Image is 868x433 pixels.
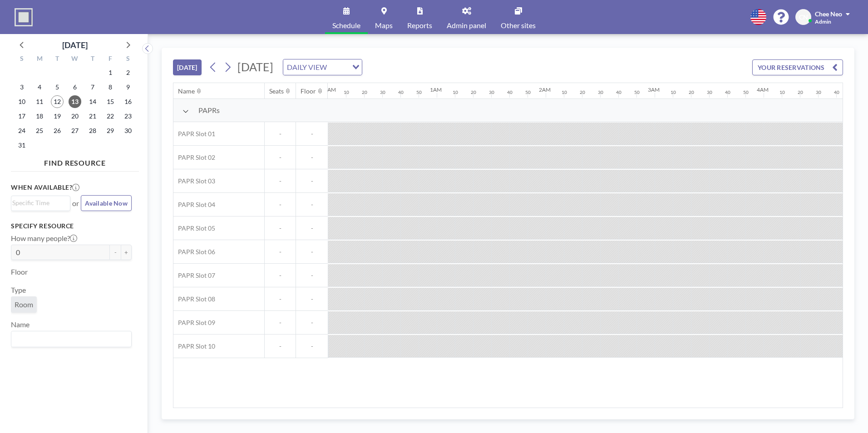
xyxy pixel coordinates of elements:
div: Seats [269,87,284,95]
span: Wednesday, August 20, 2025 [69,110,81,123]
div: Search for option [11,196,70,210]
h4: FIND RESOURCE [11,155,139,167]
span: PAPR Slot 01 [173,130,215,138]
input: Search for option [12,333,126,345]
span: Admin panel [447,22,486,29]
span: PAPR Slot 04 [173,201,215,209]
span: Wednesday, August 27, 2025 [69,124,81,137]
div: 12AM [321,86,336,93]
span: - [265,271,296,280]
span: - [296,271,328,280]
span: Saturday, August 2, 2025 [122,66,134,79]
div: 30 [380,89,385,95]
span: - [296,295,328,303]
div: 40 [834,89,839,95]
span: Sunday, August 10, 2025 [15,95,28,108]
button: [DATE] [173,59,202,75]
div: T [49,54,66,65]
div: Name [178,87,195,95]
div: 20 [362,89,367,95]
span: PAPR Slot 06 [173,248,215,256]
div: Floor [301,87,316,95]
span: Friday, August 22, 2025 [104,110,117,123]
button: Available Now [81,195,132,211]
img: organization-logo [15,8,33,26]
div: 40 [398,89,404,95]
span: Sunday, August 17, 2025 [15,110,28,123]
span: Friday, August 29, 2025 [104,124,117,137]
span: - [265,319,296,327]
h3: Specify resource [11,222,132,230]
span: Thursday, August 7, 2025 [86,81,99,93]
span: Saturday, August 16, 2025 [122,95,134,108]
span: - [296,153,328,162]
label: Floor [11,267,28,276]
span: Thursday, August 28, 2025 [86,124,99,137]
span: Maps [375,22,393,29]
span: or [72,199,79,208]
span: Wednesday, August 6, 2025 [69,81,81,93]
span: Monday, August 11, 2025 [33,95,46,108]
div: T [84,54,101,65]
button: YOUR RESERVATIONS [752,59,843,75]
div: 3AM [648,86,660,93]
button: + [121,245,132,260]
span: [DATE] [237,60,273,74]
span: Friday, August 1, 2025 [104,66,117,79]
span: Reports [407,22,432,29]
span: PAPR Slot 03 [173,177,215,185]
div: 30 [816,89,821,95]
div: 30 [598,89,603,95]
div: 50 [416,89,422,95]
span: - [265,342,296,350]
span: Tuesday, August 26, 2025 [51,124,64,137]
span: Sunday, August 31, 2025 [15,139,28,152]
div: 30 [707,89,712,95]
span: Tuesday, August 19, 2025 [51,110,64,123]
div: 10 [453,89,458,95]
span: - [265,224,296,232]
span: - [265,130,296,138]
label: Type [11,285,26,295]
span: Tuesday, August 5, 2025 [51,81,64,93]
span: - [296,342,328,350]
span: Other sites [501,22,536,29]
span: Chee Neo [815,10,842,18]
span: Wednesday, August 13, 2025 [69,95,81,108]
div: 40 [507,89,513,95]
div: 10 [562,89,567,95]
div: 50 [525,89,531,95]
div: Search for option [11,331,131,347]
span: Friday, August 8, 2025 [104,81,117,93]
div: 20 [689,89,694,95]
span: Saturday, August 30, 2025 [122,124,134,137]
span: CN [799,13,808,21]
div: 10 [344,89,349,95]
div: F [101,54,119,65]
div: 2AM [539,86,551,93]
span: Schedule [332,22,360,29]
span: PAPR Slot 05 [173,224,215,232]
div: 20 [580,89,585,95]
input: Search for option [12,198,65,208]
div: 4AM [757,86,769,93]
div: 50 [634,89,640,95]
span: Monday, August 25, 2025 [33,124,46,137]
span: - [265,153,296,162]
span: Sunday, August 24, 2025 [15,124,28,137]
div: M [31,54,49,65]
div: 1AM [430,86,442,93]
div: W [66,54,84,65]
span: - [296,248,328,256]
input: Search for option [330,61,347,73]
span: Thursday, August 21, 2025 [86,110,99,123]
span: Admin [815,18,831,25]
div: 10 [779,89,785,95]
span: - [296,319,328,327]
div: Search for option [283,59,362,75]
span: DAILY VIEW [285,61,329,73]
div: 40 [725,89,730,95]
span: Thursday, August 14, 2025 [86,95,99,108]
span: - [296,130,328,138]
div: 10 [671,89,676,95]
